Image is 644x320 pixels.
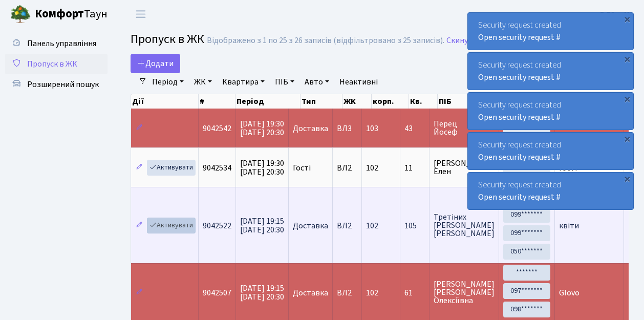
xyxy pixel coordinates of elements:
[27,79,99,90] span: Розширений пошук
[300,73,333,91] a: Авто
[35,6,84,22] b: Комфорт
[131,94,199,109] th: Дії
[622,14,632,24] div: ×
[366,287,378,298] span: 102
[203,123,231,134] span: 9042542
[300,94,342,109] th: Тип
[404,222,425,230] span: 105
[622,94,632,104] div: ×
[207,36,444,46] div: Відображено з 1 по 25 з 26 записів (відфільтровано з 25 записів).
[147,218,196,233] a: Активувати
[366,162,378,174] span: 102
[240,283,284,303] span: [DATE] 19:15 [DATE] 20:30
[366,220,378,231] span: 102
[240,216,284,236] span: [DATE] 19:15 [DATE] 20:30
[600,8,632,20] a: ВЛ2 -. К.
[148,73,188,91] a: Період
[235,94,300,109] th: Період
[622,174,632,184] div: ×
[434,120,495,136] span: Перец Йосеф
[5,74,108,95] a: Розширений пошук
[218,73,269,91] a: Квартира
[27,38,96,49] span: Панель управління
[10,4,31,25] img: logo.png
[468,53,633,90] div: Security request created
[293,164,311,172] span: Гості
[409,94,438,109] th: Кв.
[468,133,633,169] div: Security request created
[468,93,633,130] div: Security request created
[293,222,328,230] span: Доставка
[190,73,216,91] a: ЖК
[337,289,357,297] span: ВЛ2
[5,33,108,54] a: Панель управління
[271,73,298,91] a: ПІБ
[404,124,425,133] span: 43
[600,9,632,20] b: ВЛ2 -. К.
[128,6,154,23] button: Переключити навігацію
[335,73,382,91] a: Неактивні
[468,173,633,209] div: Security request created
[434,159,495,176] span: [PERSON_NAME] Елен
[240,158,284,178] span: [DATE] 19:30 [DATE] 20:30
[203,162,231,174] span: 9042534
[478,191,561,203] a: Open security request #
[240,118,284,138] span: [DATE] 19:30 [DATE] 20:30
[478,32,561,43] a: Open security request #
[203,287,231,298] span: 9042507
[5,54,108,74] a: Пропуск в ЖК
[478,112,561,123] a: Open security request #
[337,124,357,133] span: ВЛ3
[404,289,425,297] span: 61
[468,13,633,50] div: Security request created
[559,287,579,298] span: Glovo
[147,160,196,176] a: Активувати
[337,164,357,172] span: ВЛ2
[622,134,632,144] div: ×
[404,164,425,172] span: 11
[27,58,77,70] span: Пропуск в ЖК
[131,30,204,48] span: Пропуск в ЖК
[293,124,328,133] span: Доставка
[203,220,231,231] span: 9042522
[366,123,378,134] span: 103
[372,94,409,109] th: корп.
[199,94,235,109] th: #
[293,289,328,297] span: Доставка
[337,222,357,230] span: ВЛ2
[478,72,561,83] a: Open security request #
[478,152,561,163] a: Open security request #
[137,58,174,69] span: Додати
[438,94,508,109] th: ПІБ
[628,287,631,298] span: -
[434,213,495,238] span: Третіних [PERSON_NAME] [PERSON_NAME]
[628,220,631,231] span: -
[35,6,108,23] span: Таун
[434,280,495,305] span: [PERSON_NAME] [PERSON_NAME] Олексіївна
[342,94,372,109] th: ЖК
[622,54,632,64] div: ×
[559,220,579,231] span: квіти
[131,54,180,73] a: Додати
[446,36,477,46] a: Скинути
